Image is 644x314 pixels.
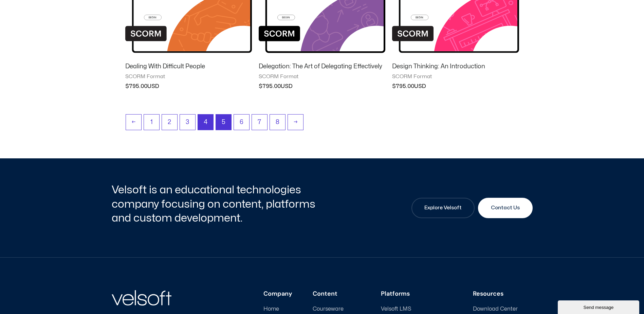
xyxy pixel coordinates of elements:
[381,306,411,312] span: Velsoft LMS
[263,306,292,312] a: Home
[234,115,249,130] a: Page 6
[473,290,533,298] h3: Resources
[216,115,231,130] a: Page 5
[125,84,147,89] bdi: 795.00
[259,73,385,80] span: SCORM Format
[126,115,141,130] a: ←
[198,115,213,130] span: Page 4
[112,183,320,225] h2: Velsoft is an educational technologies company focusing on content, platforms and custom developm...
[162,115,177,130] a: Page 2
[478,198,533,218] a: Contact Us
[259,63,385,70] h2: Delegation: The Art of Delegating Effectively
[411,198,475,218] a: Explore Velsoft
[473,306,518,312] span: Download Center
[313,290,361,298] h3: Content
[125,84,129,89] span: $
[125,63,252,70] h2: Dealing With Difficult People
[259,63,385,73] a: Delegation: The Art of Delegating Effectively
[125,63,252,73] a: Dealing With Difficult People
[263,306,279,312] span: Home
[392,73,519,80] span: SCORM Format
[259,84,281,89] bdi: 795.00
[381,290,453,298] h3: Platforms
[381,306,453,312] a: Velsoft LMS
[558,299,641,314] iframe: chat widget
[270,115,285,130] a: Page 8
[288,115,303,130] a: →
[125,73,252,80] span: SCORM Format
[252,115,267,130] a: Page 7
[491,204,520,212] span: Contact Us
[392,84,414,89] bdi: 795.00
[424,204,462,212] span: Explore Velsoft
[392,63,519,73] a: Design Thinking: An Introduction
[180,115,195,130] a: Page 3
[313,306,361,312] a: Courseware
[392,84,396,89] span: $
[259,84,262,89] span: $
[125,114,519,134] nav: Product Pagination
[144,115,159,130] a: Page 1
[473,306,533,312] a: Download Center
[313,306,344,312] span: Courseware
[263,290,292,298] h3: Company
[392,63,519,70] h2: Design Thinking: An Introduction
